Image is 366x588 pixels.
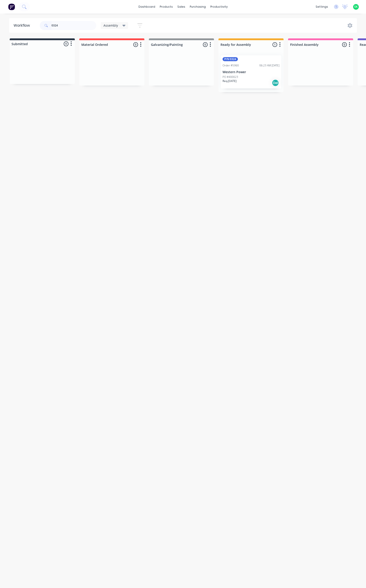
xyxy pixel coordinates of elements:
div: products [157,3,175,10]
div: purchasing [188,3,208,10]
input: Search for orders... [52,21,96,30]
div: Order #5960 [223,63,239,68]
div: settings [313,3,330,10]
a: dashboard [136,3,157,10]
span: Assembly [103,23,118,28]
p: Western Power [223,70,279,74]
p: Req. [DATE] [223,79,237,83]
div: sales [175,3,188,10]
div: productivity [208,3,230,10]
p: PO #400023 [223,75,238,79]
div: P/N 0324Order #596006:23 AM [DATE]Western PowerPO #400023Req.[DATE]Del [221,55,281,89]
div: Workflow [14,23,32,28]
span: SK [354,5,358,9]
div: Del [272,79,279,86]
div: P/N 0324 [223,57,238,61]
div: 06:23 AM [DATE] [259,63,279,68]
img: Factory [8,3,15,10]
